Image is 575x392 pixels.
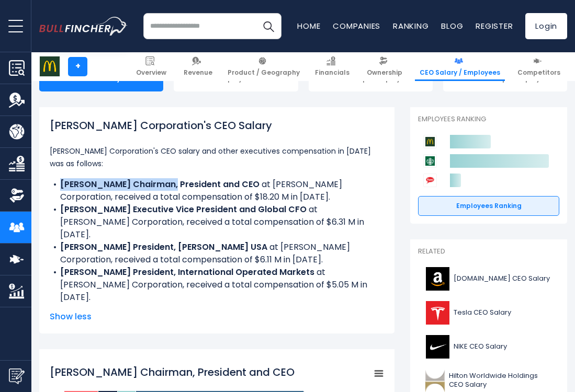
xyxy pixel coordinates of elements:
img: bullfincher logo [39,17,128,36]
li: at [PERSON_NAME] Corporation, received a total compensation of $6.11 M in [DATE]. [50,241,384,266]
a: Blog [441,20,463,31]
span: Revenue [184,68,212,77]
b: [PERSON_NAME] President, [PERSON_NAME] USA ​ [60,241,269,253]
span: Ownership [367,68,402,77]
button: Search [255,13,281,39]
img: AMZN logo [424,267,450,291]
span: [DOMAIN_NAME] CEO Salary [454,274,550,283]
p: Employees Ranking [418,115,559,124]
span: Tesla CEO Salary [454,308,511,317]
a: Ranking [393,20,429,31]
img: MCD logo [40,56,60,76]
img: TSLA logo [424,301,450,325]
a: [DOMAIN_NAME] CEO Salary [418,264,559,293]
tspan: [PERSON_NAME] Chairman, President and CEO ​ [50,365,297,379]
span: Hilton Worldwide Holdings CEO Salary [449,372,553,389]
a: Register [476,20,513,31]
span: NIKE CEO Salary [454,342,507,351]
a: + [68,57,87,76]
a: Employees Ranking [418,196,559,216]
a: Financials [310,52,354,81]
span: Competitors [517,68,560,77]
a: Ownership [362,52,407,81]
a: Competitors [513,52,565,81]
li: at [PERSON_NAME] Corporation, received a total compensation of $18.20 M in [DATE]. [50,178,384,203]
b: [PERSON_NAME] Chairman, President and CEO ​ [60,178,262,190]
p: [PERSON_NAME] Corporation's CEO salary and other executives compensation in [DATE] was as follows: [50,145,384,170]
a: CEO Salary / Employees [415,52,505,81]
img: McDonald's Corporation competitors logo [423,135,437,148]
a: Revenue [179,52,217,81]
span: Show less [50,310,384,323]
a: Companies [333,20,380,31]
img: NKE logo [424,335,450,359]
a: Home [297,20,320,31]
p: Related [418,247,559,256]
a: Tesla CEO Salary [418,298,559,327]
a: NIKE CEO Salary [418,332,559,361]
span: Product / Geography [228,68,300,77]
b: [PERSON_NAME] Executive Vice President and Global CFO ​ [60,203,309,215]
h1: [PERSON_NAME] Corporation's CEO Salary [50,118,384,133]
span: Overview [136,68,166,77]
li: at [PERSON_NAME] Corporation, received a total compensation of $6.31 M in [DATE]. [50,203,384,241]
li: at [PERSON_NAME] Corporation, received a total compensation of $5.05 M in [DATE]. [50,266,384,304]
b: [PERSON_NAME] President, International Operated Markets ​ [60,266,317,278]
a: Go to homepage [39,17,143,36]
img: Starbucks Corporation competitors logo [423,154,437,168]
img: Ownership [9,188,25,203]
a: Login [525,13,567,39]
img: Yum! Brands competitors logo [423,174,437,187]
a: Product / Geography [223,52,305,81]
span: CEO Salary / Employees [420,68,500,77]
a: Overview [131,52,171,81]
span: Financials [315,68,349,77]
